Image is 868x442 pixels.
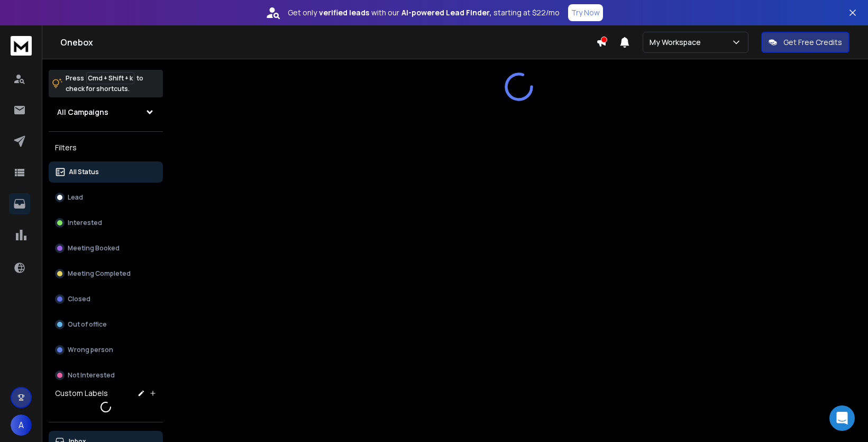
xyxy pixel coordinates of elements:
[55,388,108,399] h3: Custom Labels
[288,7,560,18] p: Get only with our starting at $22/mo
[571,7,600,18] p: Try Now
[49,238,163,259] button: Meeting Booked
[66,73,143,94] p: Press to check for shortcuts.
[60,36,596,49] h1: Onebox
[68,219,102,227] p: Interested
[319,7,369,18] strong: verified leads
[401,7,491,18] strong: AI-powered Lead Finder,
[68,320,107,329] p: Out of office
[49,263,163,284] button: Meeting Completed
[49,288,163,310] button: Closed
[49,212,163,233] button: Interested
[68,193,83,202] p: Lead
[68,371,115,380] p: Not Interested
[650,37,705,48] p: My Workspace
[68,346,113,354] p: Wrong person
[49,187,163,208] button: Lead
[68,295,90,303] p: Closed
[57,107,108,118] h1: All Campaigns
[11,36,32,56] img: logo
[49,339,163,360] button: Wrong person
[11,414,32,436] button: A
[829,405,855,431] div: Open Intercom Messenger
[69,168,99,176] p: All Status
[568,4,603,21] button: Try Now
[68,269,131,278] p: Meeting Completed
[49,102,163,123] button: All Campaigns
[761,32,849,53] button: Get Free Credits
[49,314,163,335] button: Out of office
[86,72,134,84] span: Cmd + Shift + k
[68,244,120,252] p: Meeting Booked
[49,140,163,155] h3: Filters
[49,161,163,183] button: All Status
[783,37,842,48] p: Get Free Credits
[49,365,163,386] button: Not Interested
